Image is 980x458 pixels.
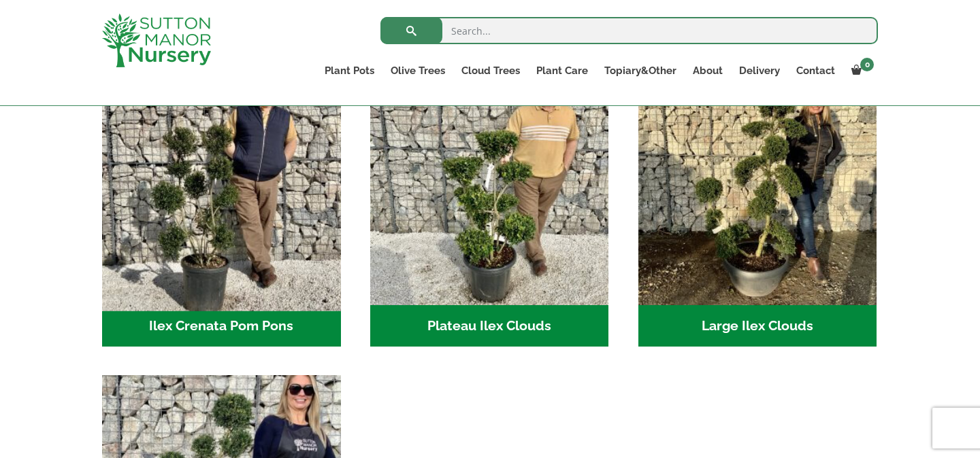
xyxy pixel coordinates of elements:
a: Topiary&Other [596,61,685,80]
img: logo [102,14,211,67]
img: Ilex Crenata Pom Pons [96,60,346,311]
a: Plant Care [528,61,596,80]
a: 0 [843,61,878,80]
img: Plateau Ilex Clouds [370,67,609,305]
a: Delivery [731,61,788,80]
h2: Ilex Crenata Pom Pons [102,305,341,347]
a: Visit product category Ilex Crenata Pom Pons [102,67,341,347]
h2: Large Ilex Clouds [638,305,877,347]
a: Visit product category Plateau Ilex Clouds [370,67,609,347]
a: Visit product category Large Ilex Clouds [638,67,877,347]
a: Cloud Trees [453,61,528,80]
input: Search... [380,17,878,44]
a: Contact [788,61,843,80]
h2: Plateau Ilex Clouds [370,305,609,347]
span: 0 [860,58,874,71]
a: Olive Trees [382,61,453,80]
a: About [685,61,731,80]
img: Large Ilex Clouds [638,67,877,305]
a: Plant Pots [316,61,382,80]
